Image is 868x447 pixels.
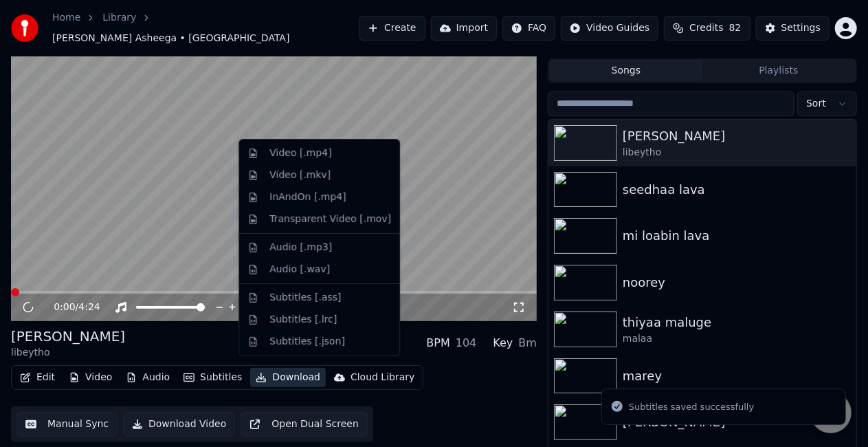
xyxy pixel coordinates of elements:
[269,335,345,349] div: Subtitles [.json]
[269,212,391,226] div: Transparent Video [.mov]
[359,16,425,41] button: Create
[11,327,125,346] div: [PERSON_NAME]
[350,371,414,384] div: Cloud Library
[518,335,537,351] div: Bm
[52,11,359,45] nav: breadcrumb
[623,332,851,346] div: malaa
[664,16,750,41] button: Credits82
[629,400,754,414] div: Subtitles saved successfully
[52,32,290,45] span: [PERSON_NAME] Asheega • [GEOGRAPHIC_DATA]
[63,368,118,387] button: Video
[269,146,331,160] div: Video [.mp4]
[269,263,330,276] div: Audio [.wav]
[729,21,742,35] span: 82
[623,367,851,386] div: marey
[623,273,851,292] div: noorey
[11,14,38,42] img: youka
[623,127,851,146] div: [PERSON_NAME]
[250,368,326,387] button: Download
[702,61,855,80] button: Playlists
[623,146,851,160] div: libeytho
[623,180,851,199] div: seedhaa lava
[123,412,235,437] button: Download Video
[269,168,331,182] div: Video [.mkv]
[456,335,477,351] div: 104
[120,368,175,387] button: Audio
[269,291,341,305] div: Subtitles [.ass]
[269,190,346,204] div: InAndOn [.mp4]
[178,368,247,387] button: Subtitles
[54,301,75,314] span: 0:00
[623,226,851,246] div: mi loabin lava
[493,335,513,351] div: Key
[241,412,368,437] button: Open Dual Screen
[756,16,830,41] button: Settings
[269,313,337,327] div: Subtitles [.lrc]
[269,241,332,254] div: Audio [.mp3]
[806,97,826,111] span: Sort
[11,346,125,360] div: libeytho
[102,11,136,25] a: Library
[78,301,100,314] span: 4:24
[689,21,723,35] span: Credits
[431,16,497,41] button: Import
[16,412,118,437] button: Manual Sync
[54,301,87,314] div: /
[561,16,658,41] button: Video Guides
[623,313,851,332] div: thiyaa maluge
[52,11,80,25] a: Home
[502,16,555,41] button: FAQ
[14,368,60,387] button: Edit
[426,335,449,351] div: BPM
[781,21,821,35] div: Settings
[550,61,702,80] button: Songs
